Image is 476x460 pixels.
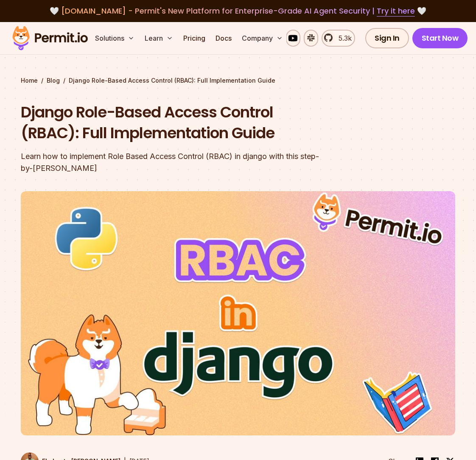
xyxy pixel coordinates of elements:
div: / / [21,76,455,85]
a: Sign In [365,28,409,48]
span: [DOMAIN_NAME] - Permit's New Platform for Enterprise-Grade AI Agent Security | [61,6,415,16]
button: Company [238,30,286,47]
div: 🤍 🤍 [20,5,456,17]
div: Learn how to implement Role Based Access Control (RBAC) in django with this step-by-[PERSON_NAME] [21,151,347,174]
a: Pricing [180,30,209,47]
a: Blog [47,76,60,85]
a: 5.3k [322,30,355,47]
h1: Django Role-Based Access Control (RBAC): Full Implementation Guide [21,102,347,144]
img: Django Role-Based Access Control (RBAC): Full Implementation Guide [21,191,455,435]
span: 5.3k [333,33,352,43]
a: Start Now [412,28,468,48]
img: Permit logo [8,24,92,53]
button: Learn [141,30,176,47]
a: Try it here [377,6,415,17]
a: Home [21,76,38,85]
button: Solutions [92,30,138,47]
a: Docs [212,30,235,47]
